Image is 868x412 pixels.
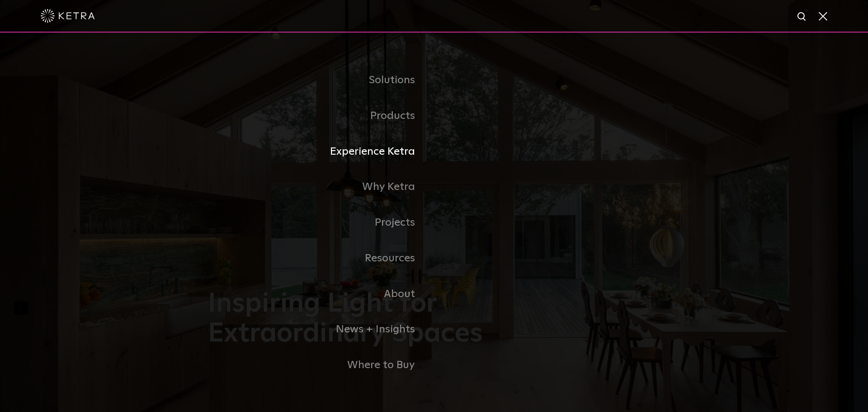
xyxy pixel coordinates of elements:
[208,347,434,383] a: Where to Buy
[208,62,660,383] div: Navigation Menu
[208,205,434,241] a: Projects
[208,169,434,205] a: Why Ketra
[208,62,434,98] a: Solutions
[208,312,434,347] a: News + Insights
[208,241,434,276] a: Resources
[41,9,95,23] img: ketra-logo-2019-white
[208,276,434,312] a: About
[208,134,434,170] a: Experience Ketra
[208,98,434,134] a: Products
[797,11,808,23] img: search icon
